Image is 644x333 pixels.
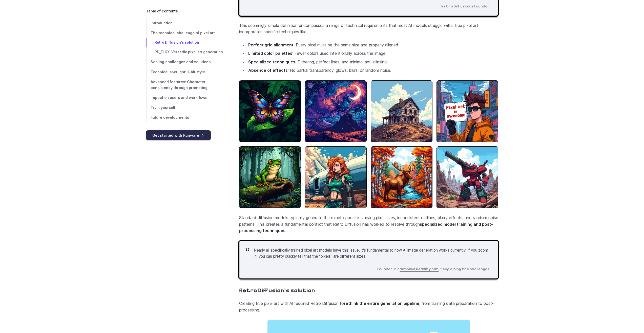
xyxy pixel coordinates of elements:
[151,115,189,119] span: Future developments
[248,68,288,73] strong: Absence of effects
[146,130,211,140] a: Get started with Runware
[146,18,223,28] a: Introduction
[146,38,223,47] a: Retro Diffusion's solution
[155,50,223,54] span: RD_FLUX: Versatile pixel art generation
[247,50,498,57] li: : Fewer colors used intentionally across the image.
[305,146,367,208] img: a pixel art character with cyberpunk aesthetics, standing in front of a spaceship in a desert env...
[146,28,223,38] a: The technical challenge of pixel art
[239,146,301,208] img: a pixel art frog sitting on a mossy log in a dense, misty forest
[146,47,223,57] a: RD_FLUX: Versatile pixel art generation
[247,42,498,48] li: : Every pixel must be the same size and properly aligned.
[239,22,498,35] p: This seemingly simple definition encompasses a range of technical requirements that most AI model...
[151,95,207,100] span: Impact on users and workflows
[146,67,223,77] a: Technical spotlight: 1-bit style
[151,70,205,74] span: Technical spotlight: 1-bit style
[239,215,498,234] p: Standard diffusion models typically generate the exact opposite: varying pixel sizes, inconsisten...
[371,80,432,142] img: a rustic, abandoned house on a hill, drawn in pixel art with a clear blue sky and fluffy clouds
[239,300,498,313] p: Creating true pixel art with AI required Retro Diffusion to , from training data preparation to p...
[151,105,175,110] span: Try it yourself
[437,80,498,142] img: a stylish pixel art character holding a sign that says 'Pixel art is awesome' in a futuristic cit...
[248,51,292,56] strong: Limited color palettes
[146,112,223,122] a: Future developments
[437,146,498,208] img: a giant pixel art robot in a post-apocalyptic cityscape, holding a massive weapon
[247,67,498,74] li: : No partial transparency, glows, blurs, or random noise.
[248,266,490,272] cite: Founder in a explaining the challenges
[146,93,223,102] a: Impact on users and workflows
[151,31,215,35] span: The technical challenge of pixel art
[151,60,211,64] span: Scaling challenges and solutions
[305,80,367,142] img: a pixel art night sky with a crescent moon, colorful nebula clouds, and a mountainous landscape
[155,40,199,44] span: Retro Diffusion's solution
[247,59,498,65] li: : Dithering, perfect lines, and minimal anti-aliasing.
[248,42,294,47] strong: Perfect grid alignment
[239,80,301,142] img: a vibrant pixel art butterfly with colorful wings resting on a leaf against a lush, leafy background
[248,3,490,9] cite: Retro Diffusion's founder
[239,287,315,294] a: Retro Diffusion's solution
[151,80,207,90] span: Advanced features: Character consistency through prompting
[344,301,419,306] strong: rethink the entire generation pipeline
[248,59,295,64] strong: Specialized techniques
[146,102,223,112] a: Try it yourself
[371,146,432,208] img: a majestic moose standing by a river in a forest during autumn, created in pixel art
[400,267,442,271] a: detailed Reddit post
[146,8,178,14] span: Table of contents
[146,57,223,67] a: Scaling challenges and solutions
[151,21,173,25] span: Introduction
[254,247,490,260] p: Nearly all specifically trained pixel art models have this issue, it's fundamental to how AI imag...
[146,77,223,93] a: Advanced features: Character consistency through prompting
